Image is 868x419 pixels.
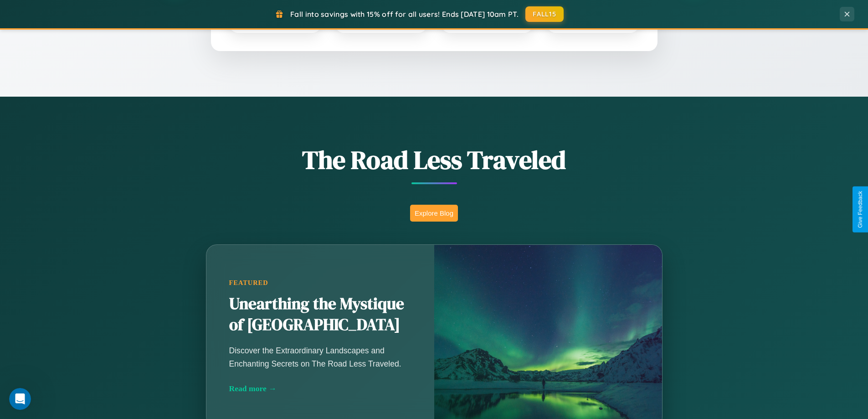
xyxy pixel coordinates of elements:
p: Discover the Extraordinary Landscapes and Enchanting Secrets on The Road Less Traveled. [229,344,411,370]
iframe: Intercom live chat [9,388,31,410]
h2: Unearthing the Mystique of [GEOGRAPHIC_DATA] [229,294,411,336]
div: Give Feedback [857,191,863,228]
span: Fall into savings with 15% off for all users! Ends [DATE] 10am PT. [290,10,519,19]
h1: The Road Less Traveled [161,142,708,177]
button: Explore Blog [410,205,458,222]
button: FALL15 [525,6,564,22]
div: Featured [229,279,411,287]
div: Read more → [229,384,411,393]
